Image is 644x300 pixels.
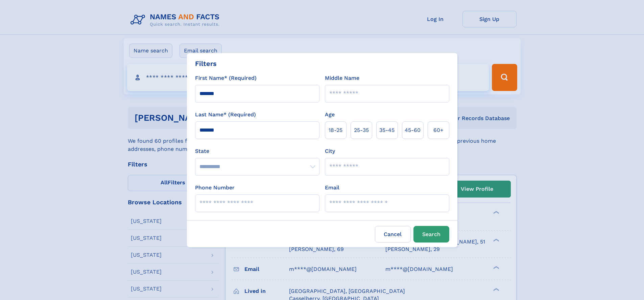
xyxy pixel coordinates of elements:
[195,59,217,69] div: Filters
[195,147,319,155] label: State
[354,126,369,134] span: 25‑35
[325,147,335,155] label: City
[405,126,421,134] span: 45‑60
[375,226,411,243] label: Cancel
[195,74,257,82] label: First Name* (Required)
[379,126,395,134] span: 35‑45
[433,126,444,134] span: 60+
[325,111,335,119] label: Age
[413,226,449,243] button: Search
[325,74,359,82] label: Middle Name
[195,184,235,192] label: Phone Number
[329,126,342,134] span: 18‑25
[325,184,339,192] label: Email
[195,111,256,119] label: Last Name* (Required)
